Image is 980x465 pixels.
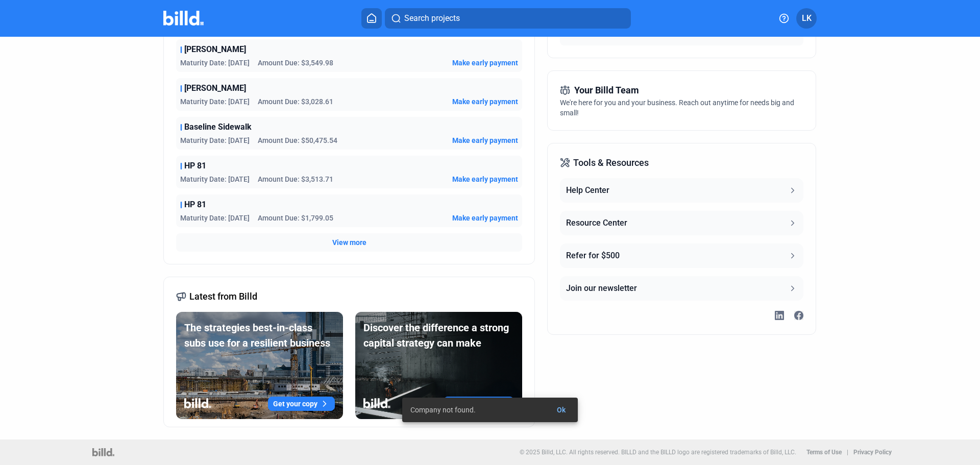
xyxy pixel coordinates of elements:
[802,12,812,25] span: LK
[180,96,250,107] span: Maturity Date: [DATE]
[184,43,246,56] span: [PERSON_NAME]
[520,449,796,456] p: © 2025 Billd, LLC. All rights reserved. BILLD and the BILLD logo are registered trademarks of Bil...
[566,250,620,262] div: Refer for $500
[452,58,518,68] button: Make early payment
[560,178,803,203] button: Help Center
[184,320,335,351] div: The strategies best-in-class subs use for a resilient business
[180,135,250,145] span: Maturity Date: [DATE]
[560,276,803,301] button: Join our newsletter
[452,135,518,145] button: Make early payment
[184,121,252,133] span: Baseline Sidewalk
[180,174,250,184] span: Maturity Date: [DATE]
[549,401,574,419] button: Ok
[560,243,803,268] button: Refer for $500
[573,156,649,170] span: Tools & Resources
[566,282,637,295] div: Join our newsletter
[796,8,817,29] button: LK
[853,449,892,456] b: Privacy Policy
[566,217,627,229] div: Resource Center
[258,174,333,184] span: Amount Due: $3,513.71
[184,199,206,211] span: HP 81
[180,58,250,68] span: Maturity Date: [DATE]
[258,58,333,68] span: Amount Due: $3,549.98
[385,8,631,29] button: Search projects
[452,174,518,184] button: Make early payment
[92,448,114,456] img: logo
[184,160,206,172] span: HP 81
[184,82,246,94] span: [PERSON_NAME]
[806,449,842,456] b: Terms of Use
[404,12,460,25] span: Search projects
[163,11,204,26] img: Billd Company Logo
[258,213,333,223] span: Amount Due: $1,799.05
[452,213,518,223] button: Make early payment
[268,397,335,411] button: Get your copy
[557,406,566,414] span: Ok
[189,289,257,304] span: Latest from Billd
[363,320,514,351] div: Discover the difference a strong capital strategy can make
[560,99,794,117] span: We're here for you and your business. Reach out anytime for needs big and small!
[452,96,518,107] button: Make early payment
[180,213,250,223] span: Maturity Date: [DATE]
[560,211,803,235] button: Resource Center
[410,405,476,415] span: Company not found.
[847,449,848,456] p: |
[574,83,639,97] span: Your Billd Team
[258,135,337,145] span: Amount Due: $50,475.54
[566,184,609,197] div: Help Center
[332,237,366,248] button: View more
[258,96,333,107] span: Amount Due: $3,028.61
